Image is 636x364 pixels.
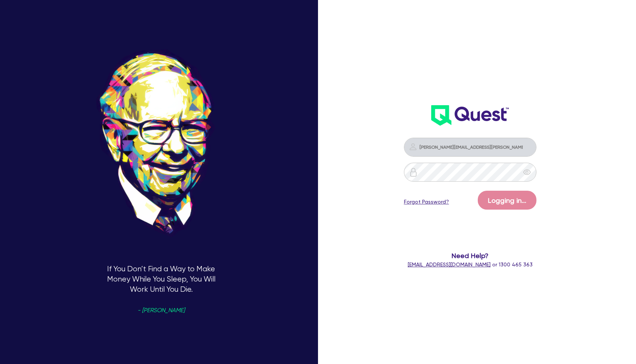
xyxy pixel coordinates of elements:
[408,142,418,151] img: icon-password
[409,168,418,177] img: icon-password
[408,261,491,268] a: [EMAIL_ADDRESS][DOMAIN_NAME]
[408,261,533,268] span: or 1300 465 363
[137,308,185,313] span: - [PERSON_NAME]
[404,198,449,206] a: Forgot Password?
[404,138,536,157] input: Email address
[478,191,536,210] button: Logging in...
[523,168,531,176] span: eye
[431,105,509,126] img: wH2k97JdezQIQAAAABJRU5ErkJggg==
[387,250,554,261] span: Need Help?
